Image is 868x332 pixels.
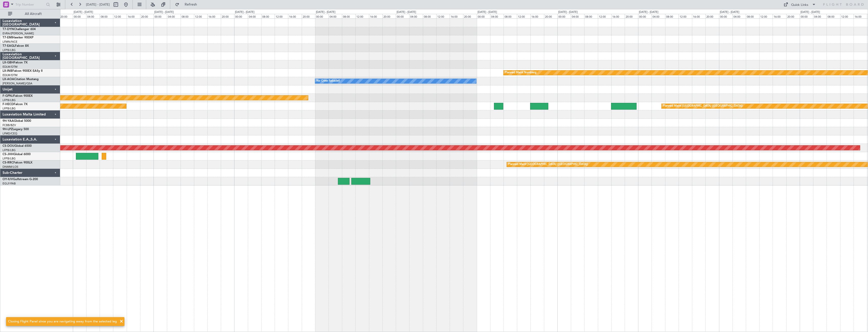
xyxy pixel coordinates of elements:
[382,14,396,18] div: 20:00
[342,14,355,18] div: 08:00
[316,10,335,14] div: [DATE] - [DATE]
[786,14,800,18] div: 20:00
[3,65,17,69] a: EDLW/DTM
[275,14,288,18] div: 12:00
[3,82,32,85] a: [PERSON_NAME]/QSA
[544,14,557,18] div: 20:00
[3,157,16,160] a: LFPB/LBG
[173,1,203,9] button: Refresh
[558,10,578,14] div: [DATE] - [DATE]
[3,73,17,77] a: EDLW/DTM
[3,78,39,81] a: LX-AOACitation Mustang
[463,14,476,18] div: 20:00
[140,14,154,18] div: 20:00
[59,14,73,18] div: 20:00
[3,161,13,164] span: CS-RRC
[3,48,16,52] a: LFPB/LBG
[3,132,17,135] a: LFMD/CEQ
[732,14,746,18] div: 04:00
[759,14,773,18] div: 12:00
[3,165,18,169] a: DNMM/LOS
[584,14,598,18] div: 08:00
[3,69,42,73] a: LX-INBFalcon 900EX EASy II
[557,14,571,18] div: 00:00
[3,32,34,35] a: EVRA/[PERSON_NAME]
[194,14,207,18] div: 12:00
[505,69,536,77] div: Planned Maint Nurnberg
[13,12,53,16] span: All Aircraft
[261,14,275,18] div: 08:00
[625,14,638,18] div: 20:00
[854,14,867,18] div: 16:00
[477,14,490,18] div: 00:00
[409,14,423,18] div: 04:00
[3,36,12,39] span: T7-EMI
[3,182,16,185] a: EGLF/FAB
[86,14,100,18] div: 04:00
[100,14,113,18] div: 08:00
[3,145,32,148] a: CS-DOUGlobal 6500
[692,14,705,18] div: 16:00
[113,14,126,18] div: 12:00
[3,123,16,127] a: FCBB/BZV
[436,14,450,18] div: 12:00
[3,161,32,164] a: CS-RRCFalcon 900LX
[74,10,93,14] div: [DATE] - [DATE]
[3,128,29,131] a: 9H-LPZLegacy 500
[781,1,818,9] button: Quick Links
[3,103,28,106] a: F-HECDFalcon 7X
[315,14,329,18] div: 00:00
[800,14,813,18] div: 00:00
[3,94,33,98] a: F-GPNJFalcon 900EX
[397,10,416,14] div: [DATE] - [DATE]
[3,120,14,123] span: 9H-YAA
[3,153,13,156] span: CS-JHH
[396,14,409,18] div: 00:00
[167,14,180,18] div: 04:00
[3,178,38,181] a: OY-IUVGulfstream G-200
[508,161,588,168] div: Planned Maint [GEOGRAPHIC_DATA] ([GEOGRAPHIC_DATA])
[154,14,167,18] div: 00:00
[180,3,202,6] span: Refresh
[3,36,33,39] a: T7-EMIHawker 900XP
[840,14,854,18] div: 12:00
[791,3,808,8] div: Quick Links
[316,77,340,85] div: No Crew Sabadell
[639,10,658,14] div: [DATE] - [DATE]
[3,28,14,31] span: T7-DYN
[3,40,17,44] a: LFMN/NCE
[3,107,16,110] a: LFPB/LBG
[3,153,31,156] a: CS-JHHGlobal 6000
[3,178,13,181] span: OY-IUV
[302,14,315,18] div: 20:00
[3,98,16,102] a: LFPB/LBG
[3,61,14,64] span: LX-GBH
[705,14,719,18] div: 20:00
[86,2,110,7] span: [DATE] - [DATE]
[3,148,16,152] a: LFPB/LBG
[3,78,14,81] span: LX-AOA
[127,14,140,18] div: 16:00
[478,10,497,14] div: [DATE] - [DATE]
[813,14,827,18] div: 04:00
[490,14,504,18] div: 04:00
[181,14,194,18] div: 08:00
[517,14,530,18] div: 12:00
[355,14,369,18] div: 12:00
[571,14,584,18] div: 04:00
[652,14,665,18] div: 04:00
[800,10,820,14] div: [DATE] - [DATE]
[3,28,36,31] a: T7-DYNChallenger 604
[234,14,248,18] div: 00:00
[221,14,234,18] div: 20:00
[207,14,221,18] div: 16:00
[3,103,14,106] span: F-HECD
[6,10,55,18] button: All Aircraft
[329,14,342,18] div: 04:00
[530,14,544,18] div: 16:00
[663,102,743,110] div: Planned Maint [GEOGRAPHIC_DATA] ([GEOGRAPHIC_DATA])
[3,44,15,48] span: T7-EAGL
[450,14,463,18] div: 16:00
[665,14,679,18] div: 08:00
[3,145,14,148] span: CS-DOU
